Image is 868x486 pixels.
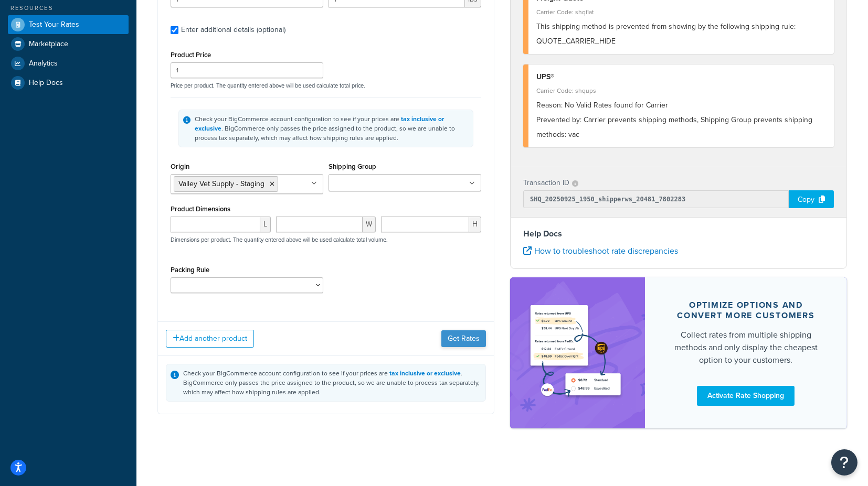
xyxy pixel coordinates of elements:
a: Marketplace [8,35,129,53]
p: Dimensions per product. The quantity entered above will be used calculate total volume. [168,236,388,243]
div: Optimize options and convert more customers [670,300,822,321]
h4: Help Docs [523,228,834,240]
span: L [260,217,271,232]
label: Product Price [171,51,211,59]
div: Carrier prevents shipping methods, Shipping Group prevents shipping methods: vac [536,113,826,142]
div: No Valid Rates found for Carrier [536,98,826,113]
a: tax inclusive or exclusive [389,369,461,378]
span: Valley Vet Supply - Staging [178,178,264,189]
span: Test Your Rates [29,20,79,29]
span: Analytics [29,59,58,68]
div: Check your BigCommerce account configuration to see if your prices are . BigCommerce only passes ... [195,114,469,143]
span: Help Docs [29,79,63,88]
span: H [469,217,481,232]
div: Carrier Code: shqups [536,83,826,98]
span: Prevented by: [536,114,581,125]
div: Resources [8,4,129,13]
img: feature-image-rateshop-7084cbbcb2e67ef1d54c2e976f0e592697130d5817b016cf7cc7e13314366067.png [526,293,629,413]
button: Add another product [166,330,254,348]
span: This shipping method is prevented from showing by the following shipping rule: QUOTE_CARRIER_HIDE [536,21,796,47]
div: Carrier Code: shqflat [536,5,826,19]
a: Help Docs [8,73,129,92]
a: Test Your Rates [8,15,129,34]
label: Origin [171,163,189,170]
a: Activate Rate Shopping [697,386,795,406]
button: Open Resource Center [831,449,858,476]
p: Transaction ID [523,176,569,190]
input: Enter additional details (optional) [171,26,178,34]
button: Get Rates [441,330,486,347]
a: tax inclusive or exclusive [195,114,444,133]
span: Reason: [536,100,563,111]
span: Marketplace [29,40,68,49]
div: Copy [789,190,834,208]
div: Collect rates from multiple shipping methods and only display the cheapest option to your customers. [670,329,822,366]
label: Shipping Group [329,163,376,170]
div: Check your BigCommerce account configuration to see if your prices are . BigCommerce only passes ... [183,369,481,397]
a: How to troubleshoot rate discrepancies [523,245,678,257]
span: W [363,217,376,232]
div: UPS® [536,70,826,84]
div: Enter additional details (optional) [181,23,285,37]
label: Product Dimensions [171,205,230,213]
a: Analytics [8,54,129,73]
label: Packing Rule [171,266,209,274]
p: Price per product. The quantity entered above will be used calculate total price. [168,82,484,89]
